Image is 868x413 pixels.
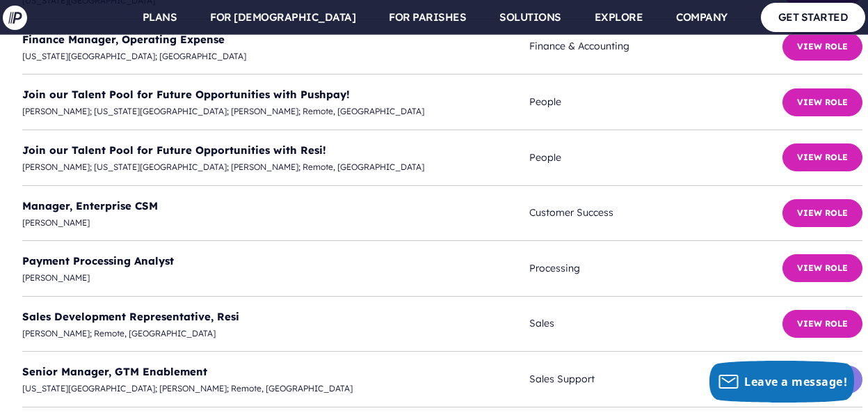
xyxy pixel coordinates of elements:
a: Senior Manager, GTM Enablement [22,365,207,378]
button: View Role [782,33,862,61]
span: Sales Support [529,371,782,388]
span: Customer Success [529,204,782,221]
span: [US_STATE][GEOGRAPHIC_DATA]; [GEOGRAPHIC_DATA] [22,49,529,64]
button: View Role [782,254,862,282]
span: [PERSON_NAME] [22,270,529,286]
span: Processing [529,260,782,277]
span: [US_STATE][GEOGRAPHIC_DATA]; [PERSON_NAME]; Remote, [GEOGRAPHIC_DATA] [22,381,529,396]
span: [PERSON_NAME]; [US_STATE][GEOGRAPHIC_DATA]; [PERSON_NAME]; Remote, [GEOGRAPHIC_DATA] [22,159,529,175]
span: [PERSON_NAME]; Remote, [GEOGRAPHIC_DATA] [22,326,529,341]
button: View Role [782,199,862,227]
a: Join our Talent Pool for Future Opportunities with Resi! [22,143,326,157]
a: Finance Manager, Operating Expense [22,33,225,46]
a: Sales Development Representative, Resi [22,310,239,323]
span: Finance & Accounting [529,38,782,55]
a: GET STARTED [761,3,866,31]
button: Leave a message! [709,361,854,403]
span: [PERSON_NAME] [22,215,529,231]
button: View Role [782,310,862,338]
span: Leave a message! [744,374,847,389]
a: Manager, Enterprise CSM [22,199,158,212]
a: Join our Talent Pool for Future Opportunities with Pushpay! [22,88,350,101]
span: Sales [529,315,782,332]
span: People [529,93,782,111]
a: Payment Processing Analyst [22,254,174,267]
span: [PERSON_NAME]; [US_STATE][GEOGRAPHIC_DATA]; [PERSON_NAME]; Remote, [GEOGRAPHIC_DATA] [22,104,529,119]
button: View Role [782,143,862,171]
span: People [529,149,782,166]
button: View Role [782,88,862,116]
